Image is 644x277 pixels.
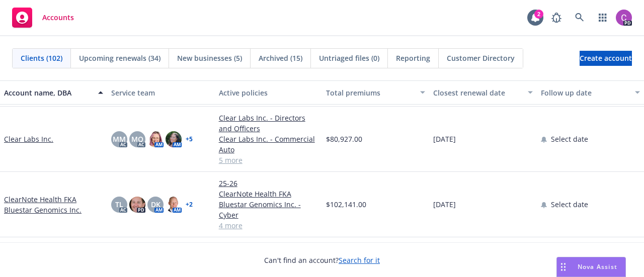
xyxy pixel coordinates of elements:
[546,8,567,28] a: Report a Bug
[129,197,145,213] img: photo
[4,194,103,215] a: ClearNote Health FKA Bluestar Genomics Inc.
[616,10,632,26] img: photo
[219,178,318,189] a: 25-26
[534,10,543,19] div: 2
[264,255,380,265] span: Can't find an account?
[219,87,318,98] div: Active policies
[4,134,53,144] a: Clear Labs Inc.
[433,134,456,144] span: [DATE]
[107,80,214,105] button: Service team
[551,134,588,144] span: Select date
[556,257,626,277] button: Nova Assist
[578,262,617,271] span: Nova Assist
[557,257,570,276] div: Drag to move
[219,155,318,165] a: 5 more
[113,134,126,144] span: MM
[326,199,366,210] span: $102,141.00
[21,53,62,63] span: Clients (102)
[322,80,429,105] button: Total premiums
[131,134,143,144] span: MQ
[429,80,536,105] button: Closest renewal date
[339,255,380,265] a: Search for it
[8,4,78,32] a: Accounts
[319,53,379,63] span: Untriaged files (0)
[570,8,590,28] a: Search
[580,51,632,66] a: Create account
[259,53,302,63] span: Archived (15)
[396,53,430,63] span: Reporting
[42,14,74,22] span: Accounts
[186,136,193,142] a: + 5
[147,131,164,147] img: photo
[326,87,414,98] div: Total premiums
[166,197,182,213] img: photo
[151,199,160,210] span: DK
[326,134,362,144] span: $80,927.00
[447,53,515,63] span: Customer Directory
[580,49,632,68] span: Create account
[433,199,456,210] span: [DATE]
[219,189,318,220] a: ClearNote Health FKA Bluestar Genomics Inc. - Cyber
[4,87,92,98] div: Account name, DBA
[177,53,242,63] span: New businesses (5)
[219,113,318,134] a: Clear Labs Inc. - Directors and Officers
[537,80,644,105] button: Follow up date
[593,8,613,28] a: Switch app
[215,80,322,105] button: Active policies
[111,87,210,98] div: Service team
[79,53,160,63] span: Upcoming renewals (34)
[219,134,318,155] a: Clear Labs Inc. - Commercial Auto
[186,202,193,208] a: + 2
[541,87,629,98] div: Follow up date
[433,87,521,98] div: Closest renewal date
[219,220,318,231] a: 4 more
[115,199,123,210] span: TL
[551,199,588,210] span: Select date
[166,131,182,147] img: photo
